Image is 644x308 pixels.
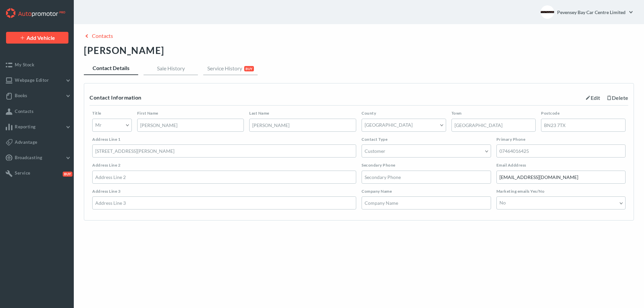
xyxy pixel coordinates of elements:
[84,5,202,19] div: Search name, phone or email
[26,35,55,41] span: Add Vehicle
[15,109,34,114] span: Contacts
[84,33,113,39] a: Contacts
[585,95,600,101] span: Edit
[606,95,628,101] a: Delete
[84,45,634,56] h1: [PERSON_NAME]
[15,93,28,98] span: Books
[242,65,254,71] button: BUY
[15,139,38,145] span: Advantage
[84,64,138,75] a: Contact Details
[63,172,72,177] span: Buy
[15,62,34,67] span: My Stock
[15,170,31,176] span: Service
[15,77,49,83] span: Webpage Editor
[6,32,68,44] a: Add Vehicle
[203,64,258,75] a: Service HistoryBUY
[15,155,42,160] span: Broadcasting
[144,64,198,75] a: Sale History
[15,124,36,129] span: Reporting
[557,5,634,19] a: Pevensey Bay Car Centre Limited
[244,66,254,71] span: BUY
[90,94,142,101] div: Contact Information
[61,171,71,176] button: Buy
[606,95,628,101] span: Delete
[585,95,601,101] a: Edit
